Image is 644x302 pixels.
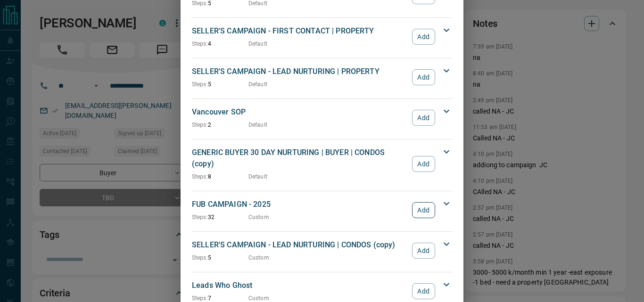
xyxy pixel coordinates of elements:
div: GENERIC BUYER 30 DAY NURTURING | BUYER | CONDOS (copy)Steps:8DefaultAdd [192,145,452,183]
button: Add [412,243,435,259]
p: Default [248,172,267,181]
p: GENERIC BUYER 30 DAY NURTURING | BUYER | CONDOS (copy) [192,147,407,170]
p: FUB CAMPAIGN - 2025 [192,199,407,210]
button: Add [412,110,435,126]
button: Add [412,156,435,172]
span: Steps: [192,81,208,88]
p: SELLER'S CAMPAIGN - LEAD NURTURING | PROPERTY [192,66,407,77]
p: 2 [192,121,248,129]
p: Default [248,80,267,89]
p: Default [248,121,267,129]
p: 5 [192,80,248,89]
p: SELLER'S CAMPAIGN - LEAD NURTURING | CONDOS (copy) [192,239,407,251]
button: Add [412,69,435,85]
button: Add [412,202,435,218]
button: Add [412,29,435,45]
span: Steps: [192,295,208,302]
div: SELLER'S CAMPAIGN - LEAD NURTURING | PROPERTYSteps:5DefaultAdd [192,64,452,90]
span: Steps: [192,214,208,220]
div: Vancouver SOPSteps:2DefaultAdd [192,105,452,131]
div: FUB CAMPAIGN - 2025Steps:32CustomAdd [192,197,452,223]
div: SELLER'S CAMPAIGN - LEAD NURTURING | CONDOS (copy)Steps:5CustomAdd [192,237,452,264]
button: Add [412,283,435,299]
span: Steps: [192,122,208,128]
p: Default [248,40,267,48]
p: 8 [192,172,248,181]
p: 5 [192,253,248,262]
p: 32 [192,213,248,221]
p: 4 [192,40,248,48]
p: SELLER'S CAMPAIGN - FIRST CONTACT | PROPERTY [192,25,407,37]
p: Custom [248,213,269,221]
span: Steps: [192,254,208,261]
span: Steps: [192,41,208,47]
p: Vancouver SOP [192,106,407,118]
p: Custom [248,253,269,262]
div: SELLER'S CAMPAIGN - FIRST CONTACT | PROPERTYSteps:4DefaultAdd [192,24,452,50]
p: Leads Who Ghost [192,280,407,291]
span: Steps: [192,173,208,180]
